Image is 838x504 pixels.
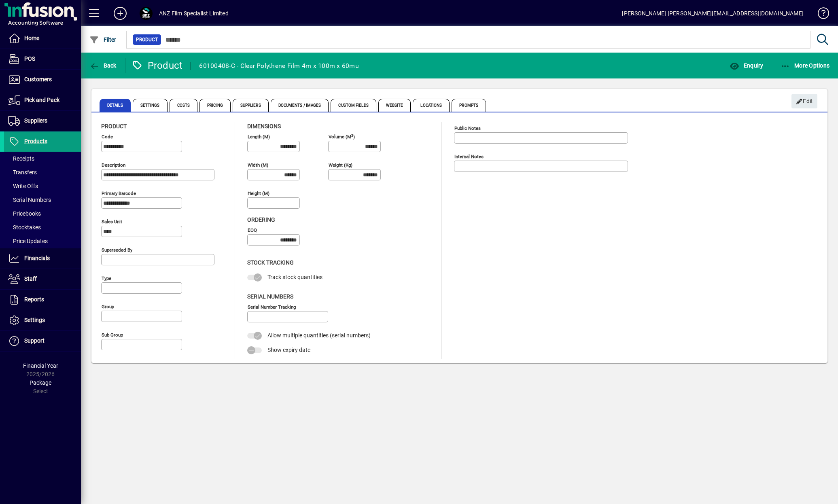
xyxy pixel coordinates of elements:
[199,99,231,112] span: Pricing
[101,123,127,129] span: Product
[4,70,81,90] a: Customers
[102,332,123,338] mat-label: Sub group
[4,220,81,234] a: Stocktakes
[248,134,270,140] mat-label: Length (m)
[132,59,183,72] div: Product
[102,134,113,140] mat-label: Code
[271,99,329,112] span: Documents / Images
[24,317,45,323] span: Settings
[133,6,159,21] button: Profile
[159,7,229,20] div: ANZ Film Specialist Limited
[170,99,198,112] span: Costs
[100,99,131,112] span: Details
[4,111,81,131] a: Suppliers
[378,99,411,112] span: Website
[24,275,37,282] span: Staff
[796,95,813,108] span: Edit
[4,152,81,165] a: Receipts
[248,162,268,168] mat-label: Width (m)
[4,269,81,289] a: Staff
[24,255,50,261] span: Financials
[4,290,81,310] a: Reports
[247,123,281,129] span: Dimensions
[23,362,58,369] span: Financial Year
[247,259,294,266] span: Stock Tracking
[102,275,111,281] mat-label: Type
[87,32,119,47] button: Filter
[8,210,41,217] span: Pricebooks
[24,117,47,124] span: Suppliers
[89,62,117,69] span: Back
[107,6,133,21] button: Add
[791,94,817,108] button: Edit
[8,238,48,244] span: Price Updates
[24,138,47,144] span: Products
[4,234,81,248] a: Price Updates
[24,76,52,83] span: Customers
[248,191,269,196] mat-label: Height (m)
[102,247,132,253] mat-label: Superseded by
[8,197,51,203] span: Serial Numbers
[81,58,125,73] app-page-header-button: Back
[89,36,117,43] span: Filter
[781,62,830,69] span: More Options
[331,99,376,112] span: Custom Fields
[248,227,257,233] mat-label: EOQ
[199,59,359,72] div: 60100408-C - Clear Polythene Film 4m x 100m x 60mu
[730,62,763,69] span: Enquiry
[102,219,122,224] mat-label: Sales unit
[4,193,81,207] a: Serial Numbers
[247,216,275,223] span: Ordering
[8,183,38,189] span: Write Offs
[779,58,832,73] button: More Options
[8,155,34,162] span: Receipts
[8,169,37,176] span: Transfers
[4,207,81,220] a: Pricebooks
[8,224,41,231] span: Stocktakes
[24,337,45,344] span: Support
[4,28,81,49] a: Home
[24,55,35,62] span: POS
[24,296,44,303] span: Reports
[4,248,81,269] a: Financials
[4,331,81,351] a: Support
[4,90,81,110] a: Pick and Pack
[267,347,310,353] span: Show expiry date
[329,134,355,140] mat-label: Volume (m )
[102,162,125,168] mat-label: Description
[454,125,481,131] mat-label: Public Notes
[622,7,804,20] div: [PERSON_NAME] [PERSON_NAME][EMAIL_ADDRESS][DOMAIN_NAME]
[351,133,353,137] sup: 3
[87,58,119,73] button: Back
[102,304,114,309] mat-label: Group
[248,304,296,309] mat-label: Serial Number tracking
[267,274,322,280] span: Track stock quantities
[454,154,484,159] mat-label: Internal Notes
[4,165,81,179] a: Transfers
[4,179,81,193] a: Write Offs
[30,379,51,386] span: Package
[24,35,39,41] span: Home
[4,310,81,330] a: Settings
[102,191,136,196] mat-label: Primary barcode
[24,97,59,103] span: Pick and Pack
[728,58,765,73] button: Enquiry
[452,99,486,112] span: Prompts
[136,36,158,44] span: Product
[267,332,371,339] span: Allow multiple quantities (serial numbers)
[812,2,828,28] a: Knowledge Base
[133,99,168,112] span: Settings
[4,49,81,69] a: POS
[329,162,352,168] mat-label: Weight (Kg)
[247,293,293,300] span: Serial Numbers
[413,99,450,112] span: Locations
[233,99,269,112] span: Suppliers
